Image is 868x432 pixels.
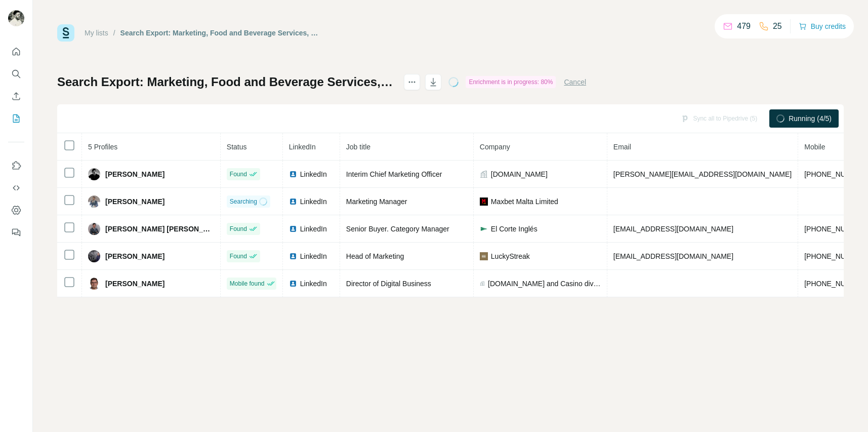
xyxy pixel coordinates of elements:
img: LinkedIn logo [289,170,297,178]
img: company-logo [480,198,488,206]
button: Enrich CSV [8,87,24,105]
h1: Search Export: Marketing, Food and Beverage Services, Banking, Gambling Facilities and Casinos - ... [57,74,395,90]
button: Search [8,65,24,83]
span: [DOMAIN_NAME] and Casino division of Grup Peralada [488,279,601,289]
span: Searching [230,197,257,206]
img: LinkedIn logo [289,280,297,288]
span: [PERSON_NAME] [PERSON_NAME] [105,224,214,234]
span: Email [613,143,631,151]
img: company-logo [480,252,488,260]
span: 5 Profiles [88,143,117,151]
span: Head of Marketing [346,252,404,260]
span: Job title [346,143,370,151]
img: Avatar [88,168,100,180]
span: [PERSON_NAME] [105,279,164,289]
span: LinkedIn [289,143,316,151]
button: Feedback [8,223,24,242]
span: [PHONE_NUMBER] [804,252,868,260]
img: LinkedIn logo [289,225,297,233]
img: Avatar [88,195,100,208]
img: Avatar [8,10,24,26]
span: Found [230,170,247,179]
button: Buy credits [799,19,846,33]
button: Use Surfe on LinkedIn [8,156,24,175]
button: My lists [8,109,24,128]
img: Avatar [88,278,100,290]
img: Surfe Logo [57,24,74,42]
span: Mobile found [230,279,265,288]
div: Enrichment is in progress: 80% [466,76,556,88]
img: LinkedIn logo [289,198,297,206]
span: Status [227,143,247,151]
span: LinkedIn [300,251,327,261]
span: Maxbet Malta Limited [491,197,558,207]
button: Use Surfe API [8,179,24,197]
img: company-logo [480,225,488,233]
span: [PERSON_NAME] [105,169,164,179]
span: Found [230,224,247,233]
span: [PHONE_NUMBER] [804,170,868,178]
p: 479 [737,20,751,32]
span: El Corte Inglés [491,224,538,234]
a: My lists [85,29,108,37]
p: 25 [773,20,782,32]
span: [DOMAIN_NAME] [491,169,548,179]
span: Director of Digital Business [346,280,431,288]
img: Avatar [88,223,100,235]
span: Marketing Manager [346,198,407,206]
span: [PHONE_NUMBER] [804,225,868,233]
span: [PERSON_NAME] [105,197,164,207]
img: LinkedIn logo [289,252,297,260]
span: Mobile [804,143,825,151]
span: LinkedIn [300,224,327,234]
button: actions [404,74,420,90]
span: [PERSON_NAME] [105,251,164,261]
span: [EMAIL_ADDRESS][DOMAIN_NAME] [613,252,733,260]
span: [PERSON_NAME][EMAIL_ADDRESS][DOMAIN_NAME] [613,170,792,178]
img: Avatar [88,250,100,262]
div: Search Export: Marketing, Food and Beverage Services, Banking, Gambling Facilities and Casinos - ... [120,28,321,38]
span: [EMAIL_ADDRESS][DOMAIN_NAME] [613,225,733,233]
li: / [113,28,115,38]
button: Cancel [564,77,586,87]
button: Dashboard [8,201,24,219]
span: Senior Buyer. Category Manager [346,225,449,233]
span: LinkedIn [300,197,327,207]
span: Company [480,143,510,151]
span: Interim Chief Marketing Officer [346,170,442,178]
span: [PHONE_NUMBER] [804,280,868,288]
span: Found [230,252,247,261]
button: Quick start [8,43,24,61]
span: LinkedIn [300,169,327,179]
span: Running (4/5) [789,113,832,124]
span: LuckyStreak [491,251,530,261]
span: LinkedIn [300,279,327,289]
